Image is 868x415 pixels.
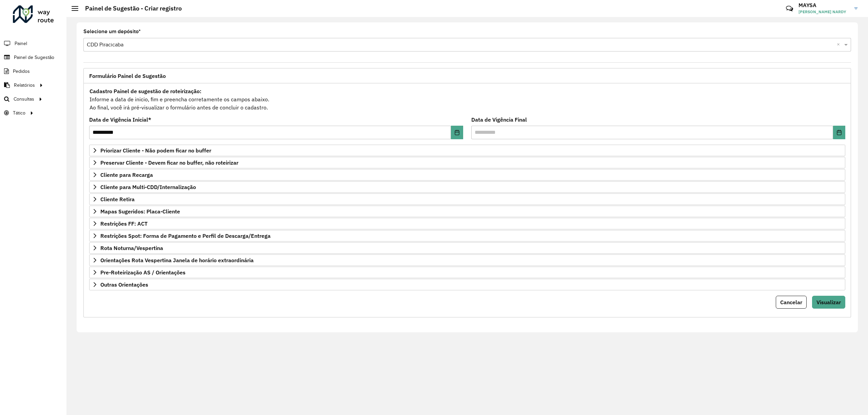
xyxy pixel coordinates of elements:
span: Restrições FF: ACT [100,221,147,226]
a: Outras Orientações [89,279,845,290]
span: Formulário Painel de Sugestão [89,73,166,79]
a: Cliente para Multi-CDD/Internalização [89,181,845,193]
span: Mapas Sugeridos: Placa-Cliente [100,209,180,214]
a: Priorizar Cliente - Não podem ficar no buffer [89,145,845,156]
label: Selecione um depósito [83,27,141,36]
a: Restrições FF: ACT [89,218,845,229]
strong: Cadastro Painel de sugestão de roteirização: [90,88,201,95]
span: Cliente Retira [100,196,135,202]
span: Restrições Spot: Forma de Pagamento e Perfil de Descarga/Entrega [100,233,271,238]
span: Cliente para Recarga [100,172,153,178]
span: Outras Orientações [100,282,148,287]
a: Orientações Rota Vespertina Janela de horário extraordinária [89,254,845,266]
h3: MAYSA [798,2,849,8]
span: Relatórios [14,82,35,89]
span: Visualizar [816,299,841,306]
button: Choose Date [833,126,845,139]
button: Visualizar [812,296,845,309]
a: Rota Noturna/Vespertina [89,242,845,254]
span: Priorizar Cliente - Não podem ficar no buffer [100,148,211,153]
span: Consultas [14,96,34,103]
h2: Painel de Sugestão - Criar registro [78,5,182,12]
span: Rota Noturna/Vespertina [100,245,163,251]
span: Painel de Sugestão [14,54,54,61]
label: Data de Vigência Final [471,116,527,124]
div: Informe a data de inicio, fim e preencha corretamente os campos abaixo. Ao final, você irá pré-vi... [89,87,845,112]
span: Orientações Rota Vespertina Janela de horário extraordinária [100,257,254,263]
a: Cliente para Recarga [89,169,845,181]
span: Tático [13,109,25,117]
span: Pedidos [13,68,30,75]
button: Choose Date [451,126,463,139]
span: Pre-Roteirização AS / Orientações [100,270,185,275]
a: Pre-Roteirização AS / Orientações [89,267,845,278]
a: Contato Rápido [782,1,797,16]
a: Cliente Retira [89,193,845,205]
span: [PERSON_NAME] NARDY [798,9,849,15]
span: Preservar Cliente - Devem ficar no buffer, não roteirizar [100,160,238,165]
a: Restrições Spot: Forma de Pagamento e Perfil de Descarga/Entrega [89,230,845,242]
a: Mapas Sugeridos: Placa-Cliente [89,206,845,217]
span: Cancelar [780,299,802,306]
a: Preservar Cliente - Devem ficar no buffer, não roteirizar [89,157,845,168]
span: Cliente para Multi-CDD/Internalização [100,184,196,190]
button: Cancelar [776,296,807,309]
span: Clear all [837,41,843,49]
label: Data de Vigência Inicial [89,116,151,124]
span: Painel [15,40,27,47]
